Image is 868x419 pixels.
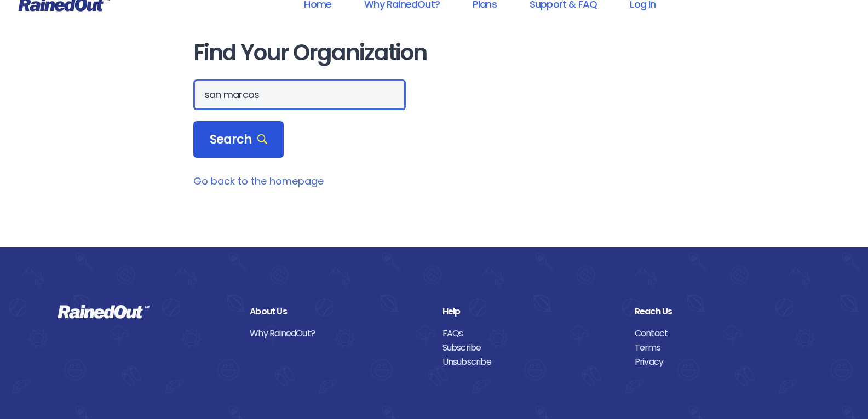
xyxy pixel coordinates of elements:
[193,121,284,158] div: Search
[442,326,618,341] a: FAQs
[210,132,268,147] span: Search
[193,174,324,188] a: Go back to the homepage
[635,326,810,341] a: Contact
[635,341,810,355] a: Terms
[635,305,810,319] div: Reach Us
[442,341,618,355] a: Subscribe
[442,355,618,369] a: Unsubscribe
[193,41,675,65] h1: Find Your Organization
[250,326,426,341] a: Why RainedOut?
[442,305,618,319] div: Help
[250,305,426,319] div: About Us
[193,79,406,110] input: Search Orgs…
[635,355,810,369] a: Privacy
